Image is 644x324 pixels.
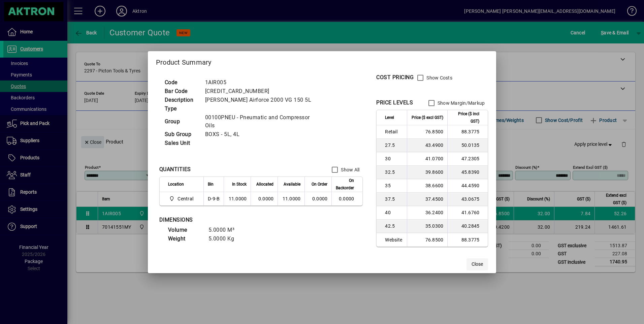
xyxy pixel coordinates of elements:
[161,96,202,104] td: Description
[376,99,413,107] div: PRICE LEVELS
[148,51,496,71] h2: Product Summary
[159,165,191,173] div: QUANTITIES
[407,193,447,206] td: 37.4500
[165,234,205,243] td: Weight
[331,192,362,205] td: 0.0000
[161,113,202,130] td: Group
[385,169,403,175] span: 32.5
[407,139,447,152] td: 43.4900
[436,100,485,106] label: Show Margin/Markup
[447,193,488,206] td: 43.0675
[385,236,403,243] span: Website
[472,261,483,268] span: Close
[447,125,488,139] td: 88.3775
[203,192,224,205] td: D-9-B
[161,130,202,139] td: Sub Group
[224,192,251,205] td: 11.0000
[312,181,327,188] span: On Order
[385,155,403,162] span: 30
[376,73,414,82] div: COST PRICING
[452,110,479,125] span: Price ($ incl GST)
[251,192,278,205] td: 0.0000
[412,114,443,121] span: Price ($ excl GST)
[447,166,488,179] td: 45.8390
[447,139,488,152] td: 50.0135
[256,181,273,188] span: Allocated
[161,78,202,87] td: Code
[161,104,202,113] td: Type
[232,181,247,188] span: In Stock
[407,179,447,193] td: 38.6600
[161,139,202,148] td: Sales Unit
[278,192,304,205] td: 11.0000
[447,206,488,220] td: 41.6760
[385,182,403,189] span: 35
[202,130,324,139] td: BOXS - 5L, 4L
[165,226,205,234] td: Volume
[312,196,328,201] span: 0.0000
[385,114,394,121] span: Level
[425,74,452,81] label: Show Costs
[202,87,324,96] td: [CREDIT_CARD_NUMBER]
[205,226,246,234] td: 5.0000 M³
[168,181,184,188] span: Location
[385,128,403,135] span: Retail
[407,206,447,220] td: 36.2400
[385,196,403,202] span: 37.5
[466,258,488,270] button: Close
[202,78,324,87] td: 1AIR005
[407,233,447,247] td: 76.8500
[202,96,324,104] td: [PERSON_NAME] Airforce 2000 VG 150 5L
[447,220,488,233] td: 40.2845
[340,166,359,173] label: Show All
[407,152,447,166] td: 41.0700
[208,181,214,188] span: Bin
[385,223,403,229] span: 42.5
[447,233,488,247] td: 88.3775
[168,195,196,203] span: Central
[447,152,488,166] td: 47.2305
[161,87,202,96] td: Bar Code
[385,209,403,216] span: 40
[407,166,447,179] td: 39.8600
[336,177,354,192] span: On Backorder
[385,142,403,149] span: 27.5
[178,195,193,202] span: Central
[202,113,324,130] td: 00100PNEU - Pneumatic and Compressor Oils
[447,179,488,193] td: 44.4590
[407,125,447,139] td: 76.8500
[284,181,300,188] span: Available
[205,234,246,243] td: 5.0000 Kg
[407,220,447,233] td: 35.0300
[159,216,328,224] div: DIMENSIONS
